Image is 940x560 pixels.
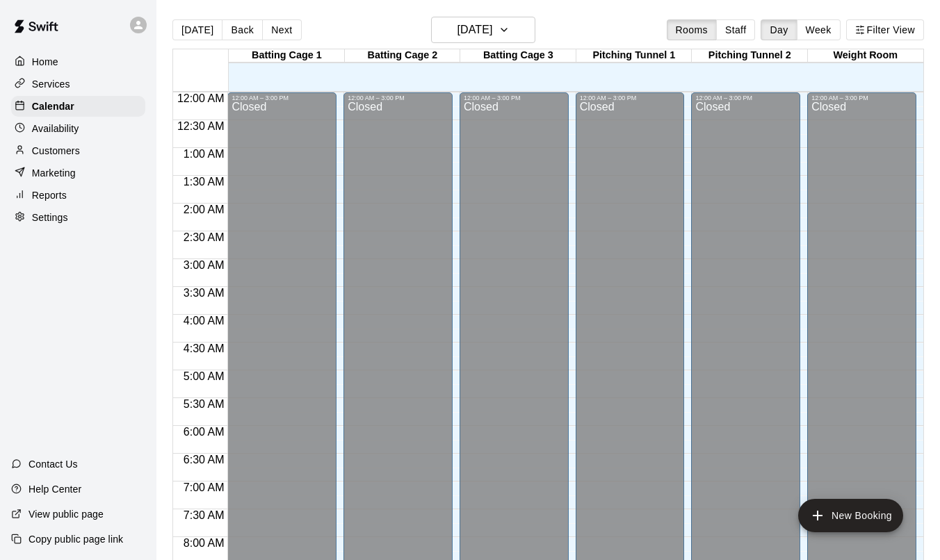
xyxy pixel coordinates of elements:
[180,176,228,188] span: 1:30 AM
[457,20,492,40] h6: [DATE]
[11,163,145,183] a: Marketing
[180,287,228,299] span: 3:30 AM
[32,188,67,202] p: Reports
[348,94,448,101] div: 12:00 AM – 3:00 PM
[761,19,797,40] button: Day
[222,19,263,40] button: Back
[180,315,228,327] span: 4:00 AM
[695,94,796,101] div: 12:00 AM – 3:00 PM
[811,94,912,101] div: 12:00 AM – 3:00 PM
[345,49,460,63] div: Batting Cage 2
[180,204,228,215] span: 2:00 AM
[232,94,332,101] div: 12:00 AM – 3:00 PM
[32,211,68,224] p: Settings
[846,19,924,40] button: Filter View
[797,19,841,40] button: Week
[174,120,228,132] span: 12:30 AM
[174,92,228,104] span: 12:00 AM
[180,231,228,243] span: 2:30 AM
[11,140,145,161] a: Customers
[716,19,756,40] button: Staff
[460,49,576,63] div: Batting Cage 3
[576,49,692,63] div: Pitching Tunnel 1
[32,55,58,69] p: Home
[29,482,81,496] p: Help Center
[229,49,344,63] div: Batting Cage 1
[32,122,79,135] p: Availability
[180,343,228,354] span: 4:30 AM
[180,509,228,521] span: 7:30 AM
[180,481,228,493] span: 7:00 AM
[180,426,228,438] span: 6:00 AM
[172,19,222,40] button: [DATE]
[180,537,228,549] span: 8:00 AM
[808,49,923,63] div: Weight Room
[262,19,301,40] button: Next
[180,370,228,382] span: 5:00 AM
[798,499,903,532] button: add
[11,118,145,139] a: Availability
[464,94,565,101] div: 12:00 AM – 3:00 PM
[692,49,807,63] div: Pitching Tunnel 2
[29,532,123,546] p: Copy public page link
[29,507,104,521] p: View public page
[431,17,535,43] button: [DATE]
[11,51,145,72] a: Home
[180,148,228,160] span: 1:00 AM
[29,457,78,471] p: Contact Us
[11,96,145,117] a: Calendar
[32,166,76,180] p: Marketing
[32,144,80,158] p: Customers
[32,99,74,113] p: Calendar
[180,454,228,466] span: 6:30 AM
[11,185,145,206] a: Reports
[11,74,145,94] a: Services
[32,77,70,91] p: Services
[180,259,228,271] span: 3:00 AM
[580,94,681,101] div: 12:00 AM – 3:00 PM
[667,19,717,40] button: Rooms
[11,207,145,228] a: Settings
[180,398,228,410] span: 5:30 AM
